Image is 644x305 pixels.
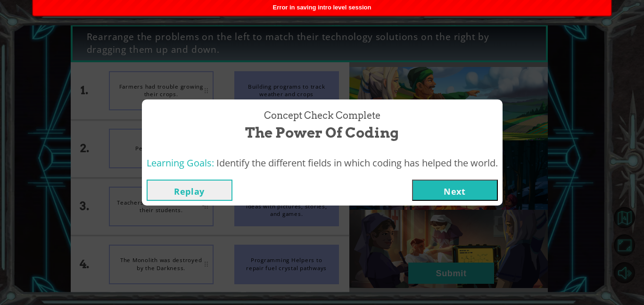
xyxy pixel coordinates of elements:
span: The Power of Coding [245,123,399,143]
span: Learning Goals: [147,157,214,169]
span: Error in saving intro level session [273,4,372,11]
span: Concept Check Complete [264,109,380,123]
span: Identify the different fields in which coding has helped the world. [216,157,498,169]
button: Replay [147,180,232,201]
button: Next [412,180,498,201]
